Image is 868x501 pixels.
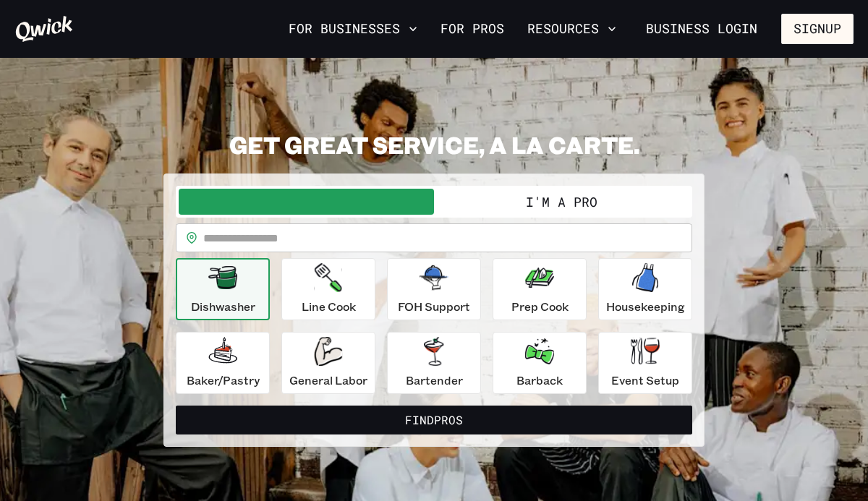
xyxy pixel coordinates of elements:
[302,298,356,315] p: Line Cook
[598,332,692,394] button: Event Setup
[289,372,367,389] p: General Labor
[516,372,563,389] p: Barback
[163,130,705,159] h2: GET GREAT SERVICE, A LA CARTE.
[281,332,375,394] button: General Labor
[387,258,481,320] button: FOH Support
[187,372,260,389] p: Baker/Pastry
[176,258,270,320] button: Dishwasher
[611,372,679,389] p: Event Setup
[598,258,692,320] button: Housekeeping
[281,258,375,320] button: Line Cook
[398,298,470,315] p: FOH Support
[606,298,685,315] p: Housekeeping
[176,406,692,434] button: FindPros
[522,17,622,41] button: Resources
[406,372,463,389] p: Bartender
[387,332,481,394] button: Bartender
[435,17,510,41] a: For Pros
[493,332,587,394] button: Barback
[511,298,569,315] p: Prep Cook
[283,17,423,41] button: For Businesses
[634,14,770,44] a: Business Login
[176,332,270,394] button: Baker/Pastry
[179,189,434,215] button: I'm a Business
[781,14,854,44] button: Signup
[434,189,689,215] button: I'm a Pro
[191,298,255,315] p: Dishwasher
[493,258,587,320] button: Prep Cook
